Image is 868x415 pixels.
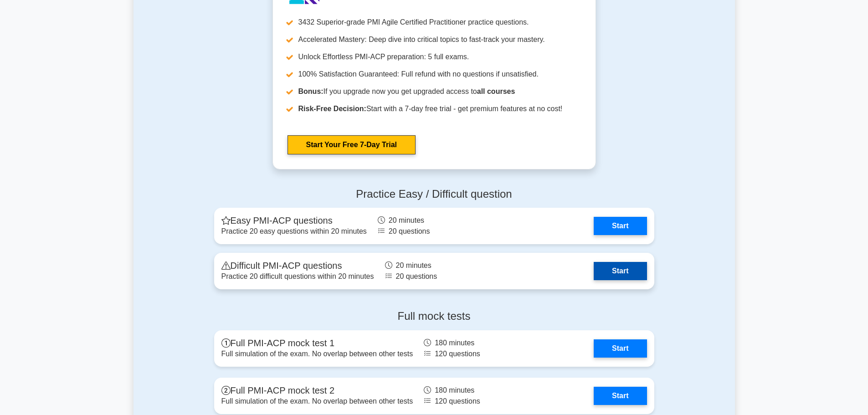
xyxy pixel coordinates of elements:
a: Start [594,387,647,405]
a: Start [594,339,647,358]
a: Start Your Free 7-Day Trial [288,135,416,154]
a: Start [594,262,647,280]
h4: Full mock tests [214,310,654,323]
a: Start [594,217,647,235]
h4: Practice Easy / Difficult question [214,188,654,201]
